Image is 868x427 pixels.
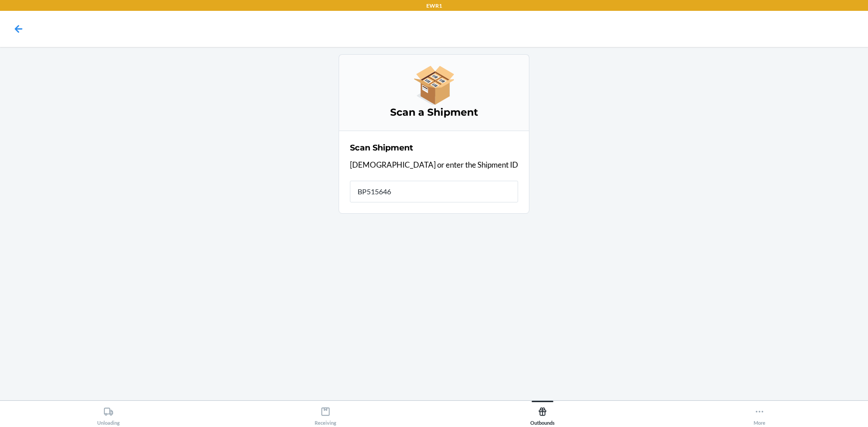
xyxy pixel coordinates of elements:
div: Unloading [97,403,120,426]
div: Outbounds [530,403,555,426]
p: EWR1 [426,2,442,10]
input: Shipment ID [350,181,518,202]
div: Receiving [315,403,336,426]
p: [DEMOGRAPHIC_DATA] or enter the Shipment ID [350,159,518,171]
button: Receiving [217,401,434,426]
h3: Scan a Shipment [350,105,518,120]
div: More [754,403,765,426]
button: Outbounds [434,401,651,426]
button: More [651,401,868,426]
h2: Scan Shipment [350,142,413,154]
